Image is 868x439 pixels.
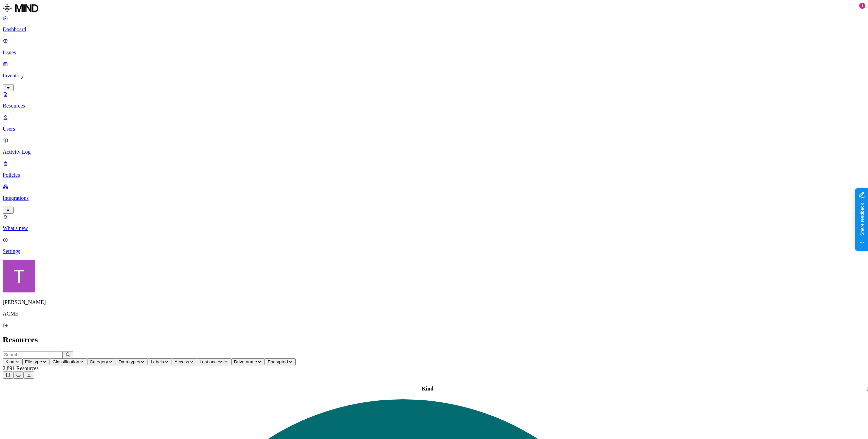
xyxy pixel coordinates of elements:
[3,149,865,155] p: Activity Log
[3,335,865,344] h2: Resources
[3,38,865,56] a: Issues
[3,103,865,109] p: Resources
[3,260,35,292] img: Tzvi Shir-Vaknin
[3,365,39,371] span: 2,891 Resources
[3,248,865,254] p: Settings
[25,359,42,364] span: File type
[4,386,851,392] div: Kind
[90,359,108,364] span: Category
[175,359,189,364] span: Access
[3,50,865,56] p: Issues
[3,91,865,109] a: Resources
[3,126,865,132] p: Users
[3,237,865,254] a: Settings
[3,225,865,231] p: What's new
[3,3,865,15] a: MIND
[3,26,865,33] p: Dashboard
[3,73,865,79] p: Inventory
[5,359,15,364] span: Kind
[268,359,288,364] span: Encrypted
[3,214,865,231] a: What's new
[200,359,223,364] span: Last access
[119,359,140,364] span: Data types
[3,311,865,317] p: ACME
[3,184,865,213] a: Integrations
[3,61,865,90] a: Inventory
[3,15,865,33] a: Dashboard
[234,359,257,364] span: Drive name
[3,3,38,14] img: MIND
[3,160,865,178] a: Policies
[3,137,865,155] a: Activity Log
[859,3,865,9] div: 1
[3,172,865,178] p: Policies
[53,359,79,364] span: Classification
[3,195,865,201] p: Integrations
[151,359,164,364] span: Labels
[3,351,63,358] input: Search
[3,114,865,132] a: Users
